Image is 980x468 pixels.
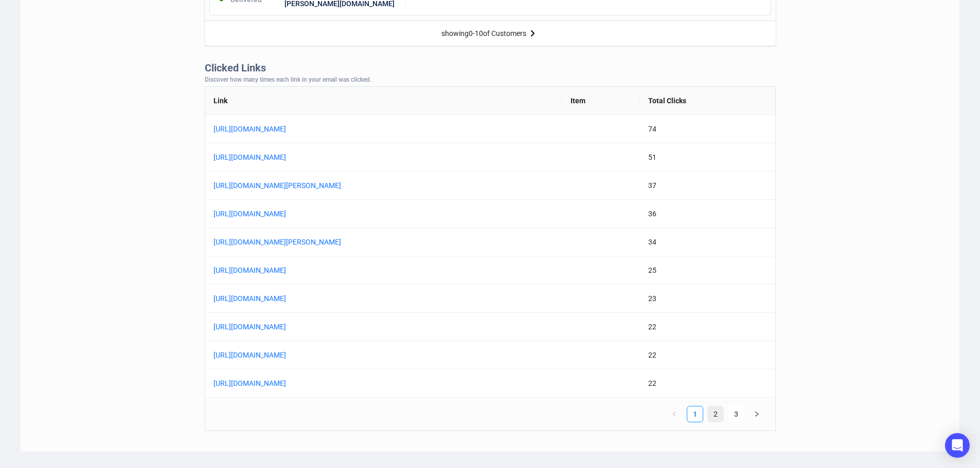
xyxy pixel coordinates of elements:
th: Item [562,87,640,115]
th: Link [205,87,562,115]
div: Open Intercom Messenger [945,433,970,458]
li: 3 [728,406,744,422]
div: Clicked Links [205,62,776,74]
td: 36 [640,200,775,228]
span: left [671,411,678,417]
a: [URL][DOMAIN_NAME] [213,378,471,389]
td: 22 [640,313,775,341]
a: 2 [708,406,723,422]
th: Total Clicks [640,87,775,115]
a: [URL][DOMAIN_NAME] [213,208,471,219]
span: right [754,411,760,417]
li: Next Page [749,406,765,422]
a: 1 [687,406,703,422]
a: 3 [728,406,744,422]
td: 74 [640,115,775,143]
li: 2 [707,406,724,422]
a: [URL][DOMAIN_NAME] [213,123,471,135]
button: right [749,406,765,422]
td: 51 [640,143,775,172]
td: 23 [640,285,775,313]
td: 25 [640,256,775,285]
a: [URL][DOMAIN_NAME] [213,293,471,304]
div: showing 0 - 10 of Customers [441,29,526,38]
button: left [666,406,683,422]
td: 37 [640,172,775,200]
td: 34 [640,228,775,256]
a: [URL][DOMAIN_NAME] [213,152,471,163]
div: Discover how many times each link in your email was clicked. [205,77,776,84]
a: [URL][DOMAIN_NAME] [213,321,471,332]
img: right-arrow.svg [526,27,539,40]
li: Previous Page [666,406,683,422]
td: 22 [640,369,775,398]
a: [URL][DOMAIN_NAME][PERSON_NAME] [213,236,471,248]
li: 1 [687,406,703,422]
a: [URL][DOMAIN_NAME] [213,349,471,361]
a: [URL][DOMAIN_NAME] [213,265,471,276]
td: 22 [640,341,775,369]
a: [URL][DOMAIN_NAME][PERSON_NAME] [213,180,471,191]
